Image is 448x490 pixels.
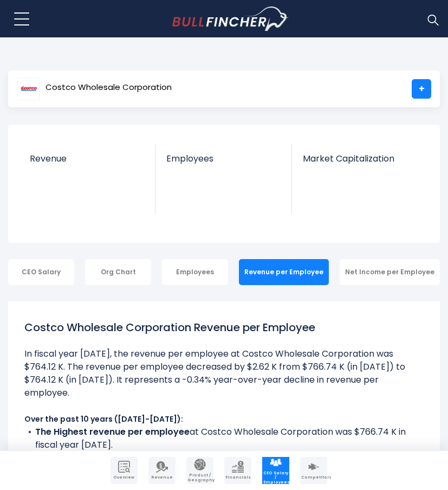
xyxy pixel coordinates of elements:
li: at Costco Wholesale Corporation was $766.74 K in fiscal year [DATE]. [24,425,424,452]
a: Company Product/Geography [186,457,213,484]
img: bullfincher logo [172,7,289,31]
span: Competitors [301,475,326,480]
li: In fiscal year [DATE], the revenue per employee at Costco Wholesale Corporation was $764.12 K. Th... [24,347,424,399]
span: Product / Geography [187,473,212,482]
img: COST logo [17,78,40,100]
a: Employees [155,144,291,182]
span: Costco Wholesale Corporation [46,83,172,92]
h1: Costco Wholesale Corporation Revenue per Employee [24,319,424,336]
div: Employees [162,259,228,285]
div: Revenue per Employee [239,259,329,285]
a: Go to homepage [172,7,289,31]
a: Company Overview [111,457,138,484]
a: Company Revenue [148,457,176,484]
div: Org Chart [85,259,151,285]
div: Net Income per Employee [340,259,440,285]
a: Company Competitors [300,457,327,484]
a: + [412,79,431,99]
a: Revenue [19,144,155,182]
span: Overview [112,475,137,480]
span: Revenue [30,153,145,164]
b: The Highest revenue per employee [35,425,190,438]
a: Company Financials [224,457,251,484]
a: Company Employees [262,457,289,484]
a: Market Capitalization [292,144,428,182]
span: Financials [225,475,250,480]
div: CEO Salary [8,259,74,285]
span: Market Capitalization [303,153,417,164]
a: Costco Wholesale Corporation [17,79,172,99]
span: CEO Salary / Employees [263,471,288,485]
span: Employees [166,153,280,164]
span: Revenue [150,475,174,480]
b: Over the past 10 years ([DATE]-[DATE]): [24,414,183,424]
